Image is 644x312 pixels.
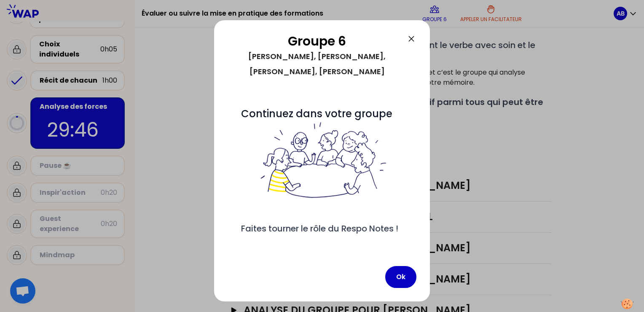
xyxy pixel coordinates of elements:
span: Faites tourner le rôle du Respo Notes ! [241,223,398,234]
div: [PERSON_NAME], [PERSON_NAME], [PERSON_NAME], [PERSON_NAME] [228,49,406,79]
span: Continuez dans votre groupe [241,107,403,201]
button: Ok [385,266,416,288]
h2: Groupe 6 [228,34,406,49]
img: filesOfInstructions%2Fbienvenue%20dans%20votre%20groupe%20-%20petit.png [256,121,388,201]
